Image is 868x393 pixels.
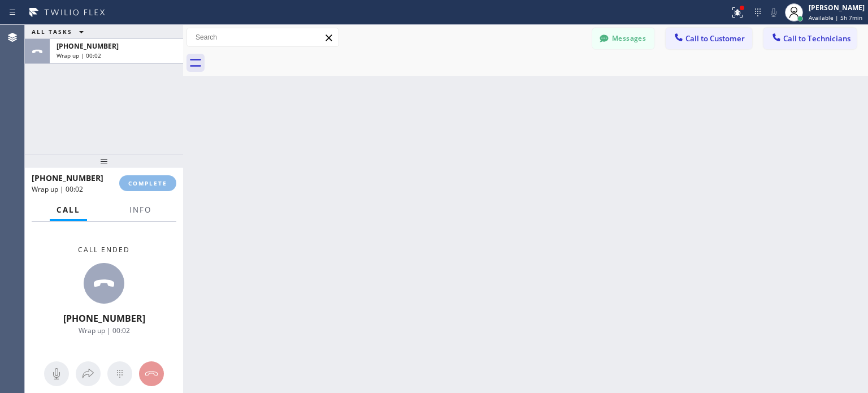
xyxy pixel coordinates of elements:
button: ALL TASKS [25,25,95,38]
span: Info [129,205,151,215]
span: Call ended [78,245,130,254]
button: Messages [592,28,654,49]
span: [PHONE_NUMBER] [63,312,145,325]
span: Available | 5h 7min [809,14,862,21]
input: Search [187,28,338,46]
button: Call to Technicians [763,28,857,49]
span: Wrap up | 00:02 [32,184,83,194]
span: [PHONE_NUMBER] [57,41,119,51]
span: COMPLETE [128,179,167,187]
span: Call to Customer [685,33,745,44]
div: [PERSON_NAME] [809,3,865,12]
button: Call [50,199,87,221]
button: COMPLETE [119,175,176,191]
button: Mute [44,361,69,386]
button: Open directory [76,361,101,386]
button: Call to Customer [666,28,752,49]
span: Call to Technicians [783,33,850,44]
button: Info [123,199,158,221]
span: Wrap up | 00:02 [79,326,130,335]
button: Open dialpad [107,361,132,386]
span: [PHONE_NUMBER] [32,172,103,183]
span: ALL TASKS [32,28,72,36]
button: Hang up [139,361,164,386]
button: Mute [766,5,782,20]
span: Wrap up | 00:02 [57,51,101,59]
span: Call [57,205,80,215]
